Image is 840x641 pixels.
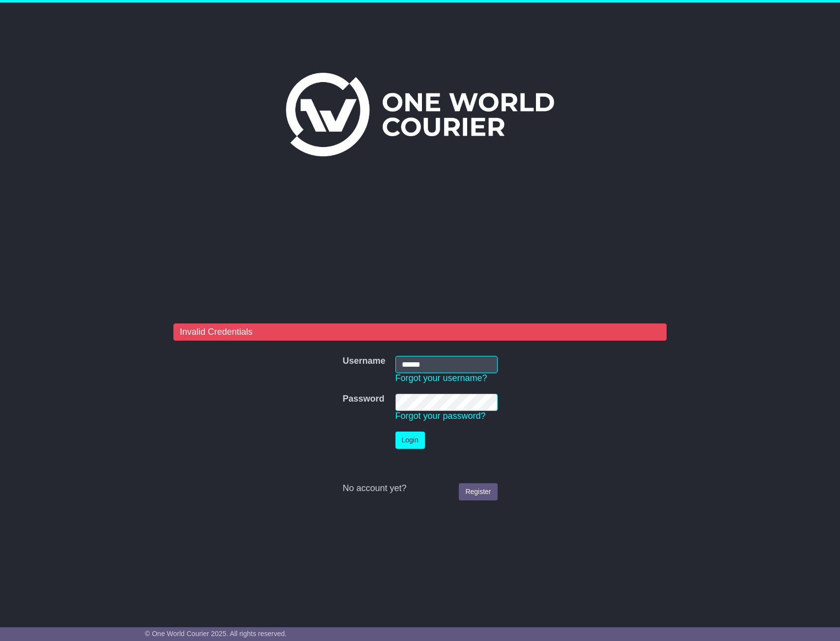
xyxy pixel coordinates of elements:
[395,432,425,449] button: Login
[395,411,486,421] a: Forgot your password?
[342,483,497,494] div: No account yet?
[342,394,384,405] label: Password
[145,630,287,638] span: © One World Courier 2025. All rights reserved.
[286,73,554,156] img: One World
[395,373,487,383] a: Forgot your username?
[173,323,667,341] div: Invalid Credentials
[459,483,497,500] a: Register
[342,356,385,367] label: Username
